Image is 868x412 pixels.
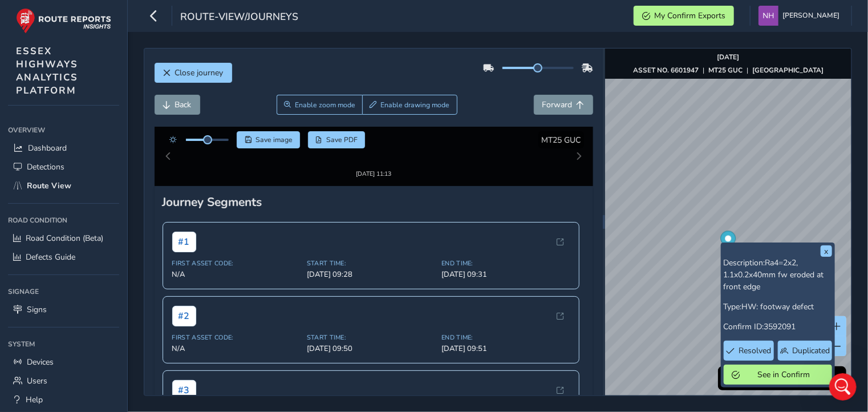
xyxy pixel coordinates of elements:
strong: [DATE] [717,52,740,62]
button: PDF [308,131,366,148]
b: Highways [95,251,139,260]
span: Save image [255,135,293,144]
span: Save PDF [326,135,358,144]
span: N/A [172,333,300,344]
span: Help [26,394,43,405]
p: Type: [724,301,832,313]
span: MT25 GUC [542,135,581,146]
span: Start Time: [307,249,435,257]
span: My Confirm Exports [654,10,725,21]
span: First Asset Code: [172,249,300,257]
span: 3592091 [764,321,796,332]
span: First Asset Code: [172,323,300,332]
span: Ra4=2x2, 1.1x0.2x40mm fw eroded at front edge [724,257,824,292]
span: # 1 [172,221,196,242]
a: Defects Guide [8,248,119,266]
p: Confirm ID: [724,321,832,333]
button: Forward [534,95,593,115]
button: Back [155,95,200,115]
span: End Time: [441,249,569,257]
button: Save [237,131,300,148]
span: [PERSON_NAME] [782,6,839,26]
p: +2 others [55,14,92,26]
textarea: Message… [10,301,218,320]
span: Signs [27,304,47,315]
span: Defects Guide [26,252,75,262]
h1: Ed [55,6,67,14]
iframe: Intercom live chat [829,373,857,401]
span: # 3 [172,370,196,390]
span: # 2 [172,296,196,316]
strong: [GEOGRAPHIC_DATA] [752,66,824,75]
button: Duplicated [778,341,832,361]
span: Route View [27,180,71,191]
button: Gif picker [54,325,63,334]
span: Users [27,375,47,386]
div: Overview [8,122,119,139]
button: x [821,245,832,257]
span: Close journey [175,67,224,78]
button: Draw [362,95,457,115]
button: Upload attachment [18,325,27,334]
div: This email originated from outside of the organisation. Do not click links or open attachments un... [50,48,210,104]
span: Enable zoom mode [295,100,355,110]
div: Ed says… [9,120,219,199]
span: route-view/journeys [180,10,298,26]
b: [PERSON_NAME] [50,239,124,248]
span: [DATE] 09:31 [441,259,569,269]
a: [EMAIL_ADDRESS][PERSON_NAME][DOMAIN_NAME] [50,262,189,282]
span: [DATE] 09:50 [307,333,435,344]
button: Send a message… [196,320,214,338]
div: Map marker [721,231,736,255]
span: Forward [542,99,573,110]
span: Resolved [739,345,772,356]
span: [DATE] 09:28 [307,259,435,269]
div: Road Condition [8,212,119,229]
a: Dashboard [8,139,119,157]
span: Road Condition (Beta) [26,233,103,244]
span: Back [175,99,192,110]
button: Zoom [277,95,363,115]
a: Users [8,371,119,390]
button: Home [179,5,200,26]
span: See in Confirm [744,369,824,380]
button: Start recording [72,325,82,334]
div: Signage [8,283,119,300]
strong: MT25 GUC [708,66,743,75]
a: Help [8,390,119,409]
a: Chat with me on Teams [50,273,182,293]
div: Close [200,5,221,25]
span: Enable drawing mode [380,100,449,110]
a: Devices [8,353,119,371]
img: diamond-layout [759,6,778,26]
img: rr logo [16,8,111,34]
button: My Confirm Exports [634,6,734,26]
p: Description: [724,257,832,293]
button: Emoji picker [36,325,45,334]
span: Duplicated [792,345,830,356]
span: HW: footway defect [742,301,814,312]
span: [DATE] 09:51 [441,333,569,344]
div: Wonderful - this is a great way to start my morning! Let me know if there are any more problems, ... [18,127,178,183]
button: Resolved [724,341,774,361]
button: [PERSON_NAME] [759,6,843,26]
a: [DOMAIN_NAME][URL] [78,284,167,293]
button: See in Confirm [724,365,832,385]
span: ESSEX HIGHWAYS ANALYTICS PLATFORM [16,45,78,97]
a: Route View [8,176,119,195]
b: From: [50,295,76,304]
div: System [8,336,119,353]
button: Close journey [155,63,232,83]
b: | Area 10 Inspector [50,239,168,260]
button: go back [7,5,29,26]
strong: ASSET NO. 6601947 [633,66,699,75]
img: Thumbnail frame [339,144,408,155]
b: CAUTION: [50,49,94,58]
div: [DATE] 11:13 [339,155,408,163]
a: Road Condition (Beta) [8,229,119,248]
span: End Time: [441,323,569,332]
span: N/A [172,259,300,269]
div: Journey Segments [163,184,585,200]
span: Start Time: [307,323,435,332]
img: Profile image for Ed [33,6,51,25]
